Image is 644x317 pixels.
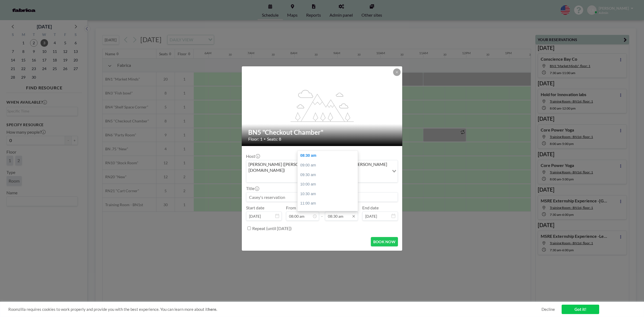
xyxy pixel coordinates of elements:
[298,189,361,199] div: 10:30 am
[8,307,541,312] span: Roomzilla requires cookies to work properly and provide you with the best experience. You can lea...
[298,208,361,218] div: 11:30 am
[267,136,281,142] span: Seats: 8
[246,160,398,183] div: Search for option
[248,136,262,142] span: Floor: 1
[298,170,361,180] div: 09:30 am
[362,205,379,210] label: End date
[286,205,296,210] label: From
[541,307,555,312] a: Decline
[247,174,389,181] input: Search for option
[371,237,398,246] button: BOOK NOW
[246,205,264,210] label: Start date
[246,154,259,159] label: Host
[298,151,361,161] div: 08:30 am
[321,207,323,219] span: -
[252,226,292,231] label: Repeat (until [DATE])
[248,128,396,136] h2: BN5 "Checkout Chamber"
[298,180,361,189] div: 10:00 am
[246,192,398,202] input: Casey's reservation
[291,89,354,122] g: flex-grow: 1.2;
[247,161,388,173] span: [PERSON_NAME] ([PERSON_NAME][EMAIL_ADDRESS][PERSON_NAME][DOMAIN_NAME])
[298,199,361,208] div: 11:00 am
[562,305,599,314] a: Got it!
[246,186,259,191] label: Title
[264,137,266,141] span: •
[208,307,217,312] a: here.
[298,161,361,170] div: 09:00 am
